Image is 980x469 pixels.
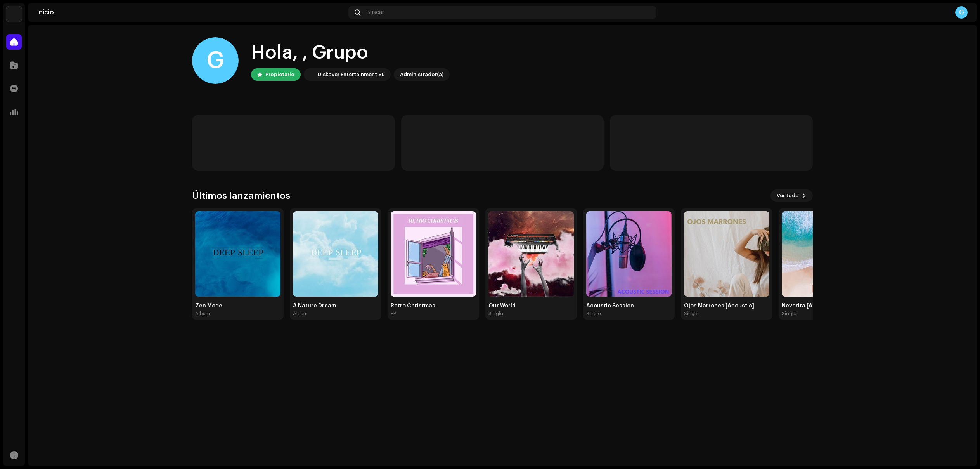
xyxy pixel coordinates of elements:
div: EP [391,311,396,317]
div: Diskover Entertainment SL [318,70,384,79]
h3: Últimos lanzamientos [192,189,290,202]
div: Ojos Marrones [Acoustic] [684,303,769,309]
div: Neverita [Acoustic] [782,303,867,309]
div: Acoustic Session [586,303,672,309]
div: Single [684,311,699,317]
div: Propietario [265,70,294,79]
div: Our World [488,303,574,309]
span: Buscar [367,9,384,16]
img: 297a105e-aa6c-4183-9ff4-27133c00f2e2 [6,6,22,22]
img: 364ad6ee-51a4-4625-b222-b1b572c81392 [586,211,672,297]
div: Single [586,311,601,317]
div: G [955,6,968,19]
button: Ver todo [770,189,813,202]
img: 54abd215-a372-427c-82c0-2b9731ecabab [195,211,280,297]
img: 6ce9b2d8-cec4-4b4a-9227-d0f47f876932 [293,211,378,297]
img: 74a639b5-298d-43ce-abd1-07b19b60fef0 [684,211,769,297]
img: b391b9a5-7718-4648-830d-b85df9ca5378 [782,211,867,297]
div: Retro Christmas [391,303,476,309]
img: 297a105e-aa6c-4183-9ff4-27133c00f2e2 [305,70,315,79]
div: Single [488,311,503,317]
div: Hola, , Grupo [251,40,450,65]
div: Album [293,311,308,317]
div: Single [782,311,796,317]
img: 5099155f-5365-4975-b273-5127c4f5d05a [488,211,574,297]
div: Administrador(a) [400,70,443,79]
div: Inicio [37,9,345,16]
div: Zen Mode [195,303,280,309]
img: 27a42e6d-5585-495b-8b79-9f5bb96a450b [391,211,476,297]
span: Ver todo [777,188,799,203]
div: A Nature Dream [293,303,378,309]
div: G [192,37,239,84]
div: Album [195,311,210,317]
